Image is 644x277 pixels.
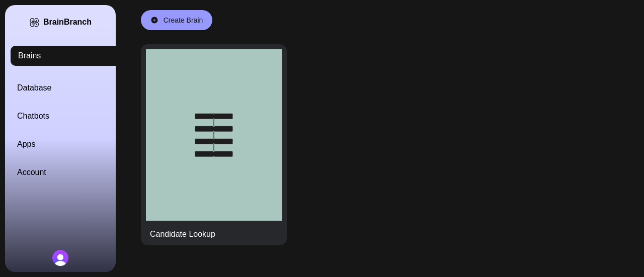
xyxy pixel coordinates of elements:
[43,17,92,27] div: BrainBranch
[17,82,128,94] a: Database
[17,110,128,122] a: Chatbots
[150,228,215,240] div: Candidate Lookup
[141,44,287,245] a: Candidate Lookup
[52,250,68,266] button: Open user button
[11,46,121,66] a: Brains
[17,138,128,150] a: Apps
[17,166,128,178] a: Account
[29,17,39,28] img: BrainBranch Logo
[164,15,203,25] div: Create Brain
